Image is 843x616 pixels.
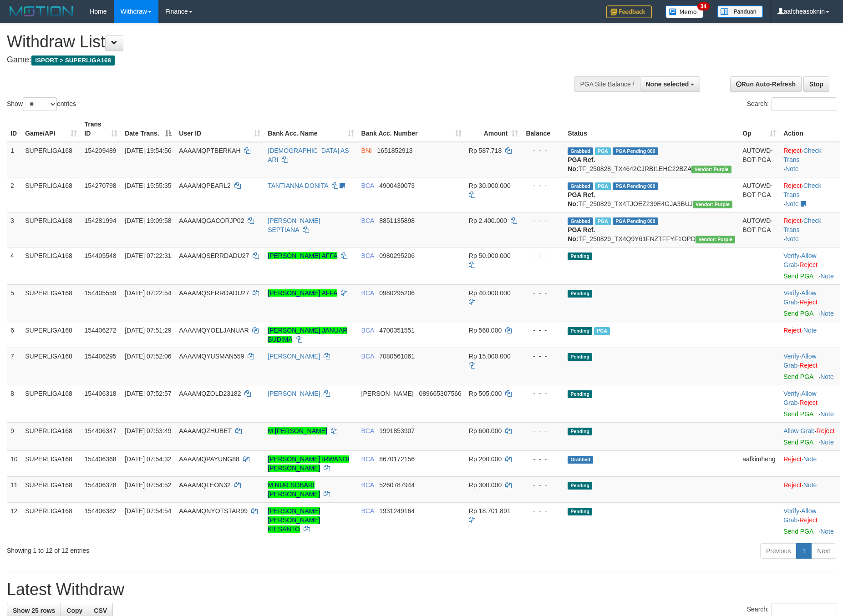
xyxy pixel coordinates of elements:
[697,2,710,10] span: 34
[783,182,821,198] a: Check Trans
[21,502,81,540] td: SUPERLIGA168
[525,389,561,398] div: - - -
[179,390,241,397] span: AAAAMQZOLD23182
[379,217,415,224] span: Copy 8851135898 to clipboard
[7,177,21,212] td: 2
[7,385,21,422] td: 8
[820,528,834,535] a: Note
[268,252,337,259] a: [PERSON_NAME] AFFA
[796,543,812,559] a: 1
[783,147,802,154] a: Reject
[783,217,802,224] a: Reject
[21,116,81,142] th: Game/API: activate to sort column ascending
[783,481,802,489] a: Reject
[785,165,799,172] a: Note
[799,399,818,406] a: Reject
[21,142,81,177] td: SUPERLIGA168
[21,422,81,450] td: SUPERLIGA168
[525,181,561,190] div: - - -
[568,482,592,490] span: Pending
[783,427,814,434] a: Allow Grab
[525,506,561,515] div: - - -
[568,191,595,207] b: PGA Ref. No:
[783,327,802,334] a: Reject
[783,252,816,268] a: Allow Grab
[7,581,836,599] h1: Latest Withdraw
[783,507,799,515] a: Verify
[268,507,320,533] a: [PERSON_NAME] [PERSON_NAME] KIESANTO
[739,450,780,476] td: aafkimheng
[820,373,834,380] a: Note
[469,390,502,397] span: Rp 505.000
[84,390,116,397] span: 154406318
[361,252,374,259] span: BCA
[595,147,611,155] span: Marked by aafchhiseyha
[7,284,21,322] td: 5
[66,607,82,614] span: Copy
[21,385,81,422] td: SUPERLIGA168
[525,426,561,435] div: - - -
[595,182,611,190] span: Marked by aafmaleo
[780,385,840,422] td: · ·
[820,410,834,418] a: Note
[361,507,374,515] span: BCA
[358,116,465,142] th: Bank Acc. Number: activate to sort column ascending
[84,252,116,259] span: 154405548
[564,116,739,142] th: Status
[21,247,81,284] td: SUPERLIGA168
[268,182,328,189] a: TANTIANNA DONITA
[785,235,799,242] a: Note
[564,177,739,212] td: TF_250829_TX4TJOEZ239E4GJA3BUJ
[84,507,116,515] span: 154406382
[21,322,81,348] td: SUPERLIGA168
[568,226,595,242] b: PGA Ref. No:
[780,212,840,247] td: · ·
[7,542,345,555] div: Showing 1 to 12 of 12 entries
[361,182,374,189] span: BCA
[469,147,502,154] span: Rp 587.718
[613,217,658,225] span: PGA Pending
[264,116,357,142] th: Bank Acc. Name: activate to sort column ascending
[783,289,816,306] a: Allow Grab
[179,353,244,360] span: AAAAMQYUSMAN559
[783,353,816,369] a: Allow Grab
[7,502,21,540] td: 12
[7,97,76,111] label: Show entries
[783,310,813,317] a: Send PGA
[780,322,840,348] td: ·
[379,327,415,334] span: Copy 4700351551 to clipboard
[783,427,816,434] span: ·
[783,147,821,163] a: Check Trans
[783,455,802,463] a: Reject
[379,455,415,463] span: Copy 8670172156 to clipboard
[799,362,818,369] a: Reject
[665,5,704,18] img: Button%20Memo.svg
[179,147,240,154] span: AAAAMQPTBERKAH
[525,480,561,490] div: - - -
[568,147,593,155] span: Grabbed
[121,116,175,142] th: Date Trans.: activate to sort column descending
[179,427,232,434] span: AAAAMQZHUBET
[379,427,415,434] span: Copy 1991853907 to clipboard
[179,507,248,515] span: AAAAMQNYOTSTAR99
[379,353,415,360] span: Copy 7080561061 to clipboard
[379,481,415,489] span: Copy 5260787944 to clipboard
[84,353,116,360] span: 154406295
[125,390,171,397] span: [DATE] 07:52:57
[783,507,816,524] span: ·
[268,455,349,472] a: [PERSON_NAME] IRWANDI [PERSON_NAME]
[780,422,840,450] td: ·
[739,177,780,212] td: AUTOWD-BOT-PGA
[419,390,461,397] span: Copy 089665307566 to clipboard
[268,147,349,163] a: [DEMOGRAPHIC_DATA] AS ARI
[568,390,592,398] span: Pending
[179,455,239,463] span: AAAAMQPAYUNG88
[469,217,507,224] span: Rp 2.400.000
[799,261,818,268] a: Reject
[780,177,840,212] td: · ·
[820,310,834,317] a: Note
[379,252,415,259] span: Copy 0980295206 to clipboard
[783,252,799,259] a: Verify
[125,455,171,463] span: [DATE] 07:54:32
[646,81,689,88] span: None selected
